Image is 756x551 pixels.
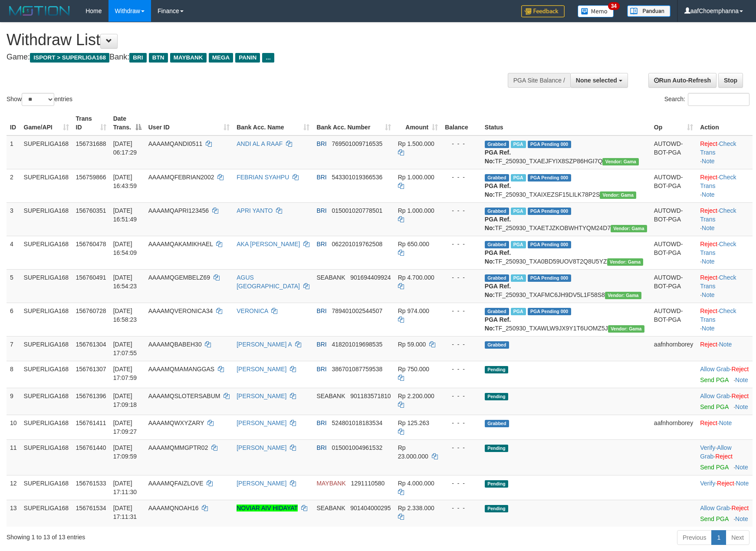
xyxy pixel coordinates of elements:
span: BRI [316,207,326,214]
a: Check Trans [700,307,736,323]
a: Verify [700,444,715,451]
span: Copy 418201019698535 to clipboard [332,341,382,348]
img: MOTION_logo.png [7,4,72,17]
div: - - - [445,365,478,373]
span: 156760728 [76,307,106,314]
th: Game/API: activate to sort column ascending [20,111,72,135]
a: Note [735,515,748,522]
span: [DATE] 17:09:59 [113,444,137,460]
td: TF_250930_TXAFMC6JH9DV5L1F58S8 [481,269,651,303]
td: SUPERLIGA168 [20,439,72,475]
td: · · [697,303,753,336]
span: [DATE] 16:51:49 [113,207,137,223]
div: PGA Site Balance / [508,73,570,88]
span: None selected [576,77,617,84]
span: AAAAMQWXYZARY [148,419,204,426]
span: Pending [485,505,508,512]
a: Reject [700,174,717,181]
select: Showentries [22,93,54,106]
span: 34 [608,2,620,10]
span: [DATE] 17:11:30 [113,480,137,495]
td: SUPERLIGA168 [20,336,72,361]
span: Grabbed [485,241,509,248]
td: TF_250930_TXAIXEZSF15LILK78P2S [481,169,651,202]
img: panduan.png [627,5,671,17]
div: - - - [445,240,478,248]
span: 156760491 [76,274,106,281]
a: Check Trans [700,274,736,290]
a: Send PGA [700,515,728,522]
span: Rp 1.000.000 [398,207,434,214]
div: - - - [445,479,478,488]
a: Note [735,403,748,410]
div: - - - [445,443,478,452]
span: BRI [316,241,326,247]
a: Reject [715,453,733,460]
a: Allow Grab [700,366,730,373]
span: AAAAMQMAMANGGAS [148,366,214,373]
a: Note [702,325,715,332]
a: Reject [700,207,717,214]
input: Search: [688,93,749,106]
span: BRI [316,341,326,348]
span: Rp 650.000 [398,241,429,247]
td: SUPERLIGA168 [20,415,72,439]
span: MEGA [209,53,233,63]
span: Vendor URL: https://trx31.1velocity.biz [607,258,644,266]
span: Vendor URL: https://trx31.1velocity.biz [611,225,647,232]
td: · [697,500,753,527]
a: Reject [732,366,749,373]
span: Copy 015001020778501 to clipboard [332,207,382,214]
a: Reject [700,307,717,314]
span: 156761440 [76,444,106,451]
span: Copy 015001004961532 to clipboard [332,444,382,451]
td: AUTOWD-BOT-PGA [651,135,697,169]
span: PGA Pending [528,241,571,248]
span: Grabbed [485,308,509,315]
th: ID [7,111,20,135]
td: SUPERLIGA168 [20,269,72,303]
span: [DATE] 17:07:55 [113,341,137,356]
div: Showing 1 to 13 of 13 entries [7,529,309,541]
a: Send PGA [700,376,728,383]
td: AUTOWD-BOT-PGA [651,202,697,236]
td: 9 [7,388,20,415]
a: VERONICA [237,307,268,314]
span: 156760478 [76,241,106,247]
td: 2 [7,169,20,202]
a: 1 [711,530,726,545]
div: - - - [445,273,478,282]
span: Copy 1291110580 to clipboard [351,480,385,487]
a: Check Trans [700,241,736,256]
a: Allow Grab [700,444,731,460]
span: PGA Pending [528,274,571,282]
span: Grabbed [485,208,509,215]
span: PGA Pending [528,308,571,315]
img: Button%20Memo.svg [578,5,614,17]
a: ANDI AL A RAAF [237,140,283,147]
td: TF_250930_TXAEJFYIX8SZP86HGI7Q [481,135,651,169]
td: aafnhornborey [651,415,697,439]
a: AKA [PERSON_NAME] [237,241,300,247]
span: Marked by aafheankoy [511,241,526,248]
span: Pending [485,366,508,373]
span: BTN [149,53,168,63]
th: Balance [441,111,481,135]
td: SUPERLIGA168 [20,135,72,169]
a: Send PGA [700,464,728,471]
span: AAAAMQSLOTERSABUM [148,393,220,399]
span: Vendor URL: https://trx31.1velocity.biz [600,191,636,199]
span: Grabbed [485,420,509,427]
td: TF_250930_TXAWLW9JX9Y1T6UOMZ5J [481,303,651,336]
h1: Withdraw List [7,31,495,49]
b: PGA Ref. No: [485,216,511,231]
td: TF_250930_TXAETJZKOBWHTYQM24D7 [481,202,651,236]
td: SUPERLIGA168 [20,361,72,388]
a: Reject [700,419,717,426]
span: SEABANK [316,505,345,511]
span: Rp 750.000 [398,366,429,373]
a: AGUS [GEOGRAPHIC_DATA] [237,274,300,290]
span: Copy 386701087759538 to clipboard [332,366,382,373]
td: · · [697,169,753,202]
span: Rp 4.700.000 [398,274,434,281]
